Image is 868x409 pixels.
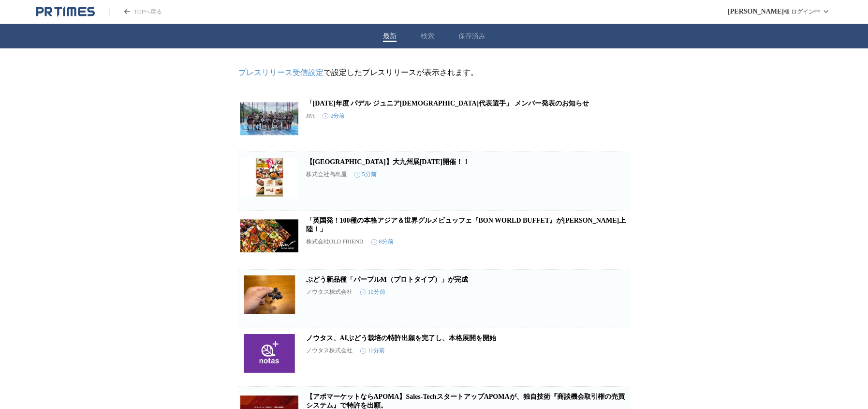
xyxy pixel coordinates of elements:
time: 10分前 [360,288,385,296]
a: プレスリリース受信設定 [238,68,324,76]
a: ぶどう新品種「パープルM（プロトタイプ）」が完成 [306,276,468,283]
img: ノウタス、AIぶどう栽培の特許出願を完了し、本格展開を開始 [240,334,298,373]
a: 「英国発！100種の本格アジア＆世界グルメビュッフェ『BON WORLD BUFFET』が[PERSON_NAME]上陸！」 [306,217,626,233]
p: JPA [306,112,315,120]
a: ノウタス、AIぶどう栽培の特許出願を完了し、本格展開を開始 [306,334,497,342]
span: [PERSON_NAME] [728,8,784,15]
time: 8分前 [371,238,394,246]
time: 5分前 [354,170,377,179]
p: ノウタス株式会社 [306,347,353,355]
a: PR TIMESのトップページはこちら [109,8,162,16]
img: 【柏髙島屋】大九州展9月17日（水）開催！！ [240,158,298,197]
button: 最新 [383,32,397,41]
a: 【アポマーケットならAPOMA】Sales-TechスタートアップAPOMAが、独自技術『商談機会取引権の売買システム』で特許を出願。 [306,393,625,409]
button: 検索 [421,32,434,41]
img: ぶどう新品種「パープルM（プロトタイプ）」が完成 [240,275,298,314]
p: 株式会社OLD FRIEND [306,238,364,246]
a: PR TIMESのトップページはこちら [36,6,95,17]
img: 「英国発！100種の本格アジア＆世界グルメビュッフェ『BON WORLD BUFFET』が日本初上陸！」 [240,216,298,255]
time: 2分前 [323,112,345,120]
p: ノウタス株式会社 [306,288,353,296]
a: 「[DATE]年度 パデル ジュニア[DEMOGRAPHIC_DATA]代表選手」 メンバー発表のお知らせ [306,100,589,107]
p: 株式会社髙島屋 [306,170,347,179]
p: で設定したプレスリリースが表示されます。 [238,68,630,78]
img: 「2025年度 パデル ジュニア日本代表選手」 メンバー発表のお知らせ [240,99,298,138]
time: 11分前 [360,347,385,355]
button: 保存済み [458,32,485,41]
a: 【[GEOGRAPHIC_DATA]】大九州展[DATE]開催！！ [306,158,470,166]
